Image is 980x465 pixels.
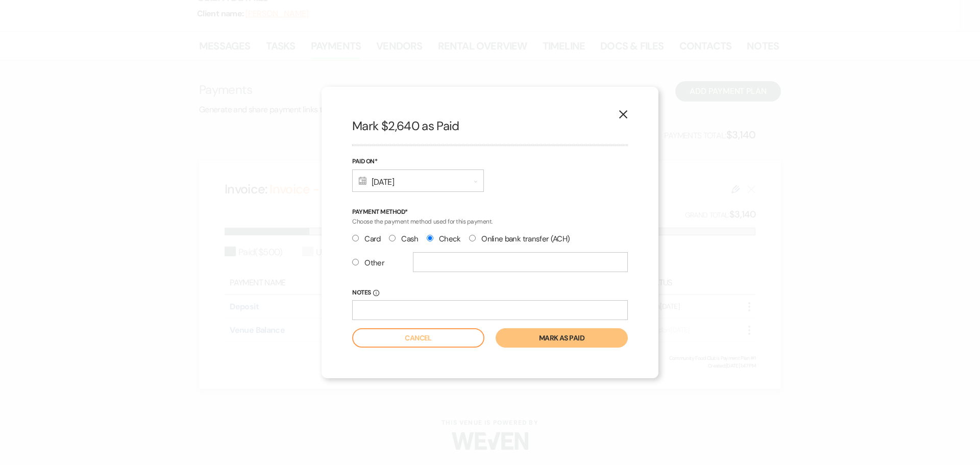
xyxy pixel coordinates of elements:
p: Payment Method* [352,207,628,217]
button: Mark as paid [496,328,628,348]
label: Notes [352,287,628,299]
input: Cash [389,235,396,241]
label: Cash [389,232,419,246]
div: [DATE] [352,169,484,192]
h2: Mark $2,640 as Paid [352,117,628,135]
label: Paid On* [352,156,484,167]
label: Card [352,232,381,246]
input: Online bank transfer (ACH) [469,235,476,241]
input: Check [427,235,433,241]
label: Other [352,256,384,270]
input: Card [352,235,359,241]
input: Other [352,259,359,265]
label: Check [427,232,461,246]
button: Cancel [352,328,484,348]
label: Online bank transfer (ACH) [469,232,570,246]
span: Choose the payment method used for this payment. [352,217,493,226]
